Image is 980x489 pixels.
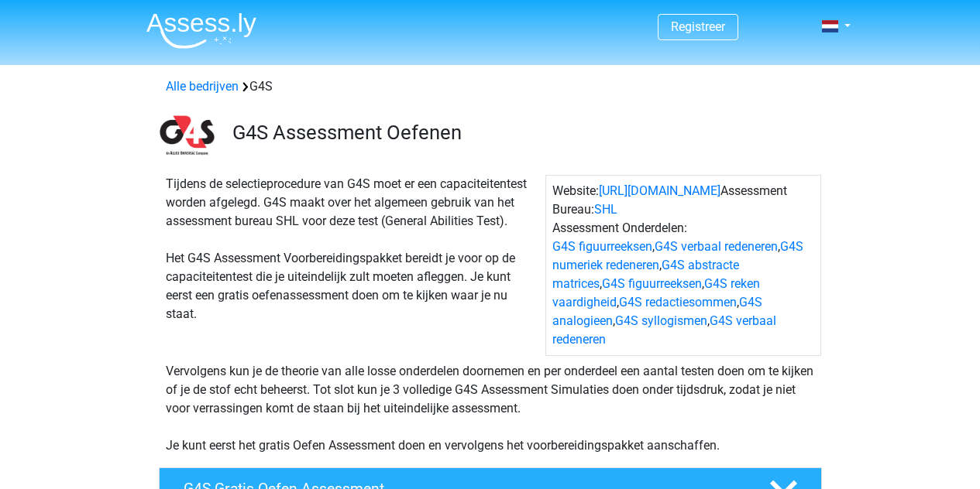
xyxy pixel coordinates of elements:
[160,362,821,455] div: Vervolgens kun je de theorie van alle losse onderdelen doornemen en per onderdeel een aantal test...
[552,313,776,347] a: G4S verbaal redeneren
[160,175,545,356] div: Tijdens de selectieprocedure van G4S moet er een capaciteitentest worden afgelegd. G4S maakt over...
[655,239,778,254] a: G4S verbaal redeneren
[619,295,737,309] a: G4S redactiesommen
[552,239,652,254] a: G4S figuurreeksen
[232,121,810,145] h3: G4S Assessment Oefenen
[602,276,702,291] a: G4S figuurreeksen
[545,175,821,356] div: Website: Assessment Bureau: Assessment Onderdelen: , , , , , , , , ,
[552,239,803,272] a: G4S numeriek redeneren
[671,19,725,34] a: Registreer
[552,258,739,291] a: G4S abstracte matrices
[160,77,821,96] div: G4S
[166,79,239,94] a: Alle bedrijven
[599,183,720,198] a: [URL][DOMAIN_NAME]
[615,313,707,328] a: G4S syllogismen
[552,276,760,309] a: G4S reken vaardigheid
[146,12,256,49] img: Assessly
[594,202,617,217] a: SHL
[552,295,762,328] a: G4S analogieen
